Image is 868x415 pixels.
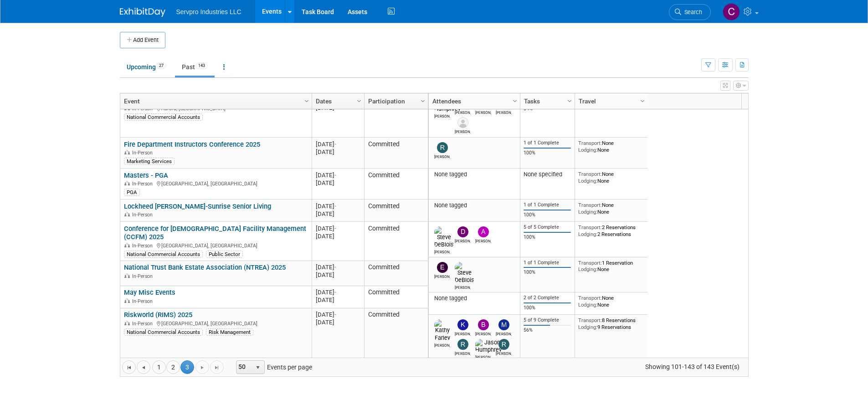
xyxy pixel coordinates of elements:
img: Jason Humphrey [475,339,502,354]
span: Lodging: [578,266,597,272]
div: Rhiannon Adams [496,350,512,356]
a: Column Settings [418,93,428,107]
div: Public Sector [206,251,243,258]
a: Column Settings [302,93,312,107]
a: Event [124,93,306,109]
a: Lockheed [PERSON_NAME]-Sunrise Senior Living [124,202,271,210]
td: Committed [364,261,428,286]
div: None tagged [432,202,516,209]
img: In-Person Event [124,212,130,216]
div: 1 of 1 Complete [524,202,571,208]
div: Rick Knox [455,350,471,356]
span: - [334,172,336,179]
img: In-Person Event [124,150,130,154]
span: 143 [195,62,208,69]
span: Column Settings [419,97,426,105]
span: In-Person [132,273,155,279]
span: Transport: [578,202,602,208]
span: - [334,311,336,318]
div: Kevin Wofford [455,330,471,336]
span: Showing 101-143 of 143 Event(s) [637,360,748,373]
a: Tasks [524,93,569,109]
div: Edward Plocek [475,109,491,115]
div: 100% [524,234,571,241]
img: Dan Stryker [457,226,468,237]
img: Brian Donnelly [478,319,489,330]
span: Column Settings [355,97,363,105]
img: Edward Plocek [437,262,448,273]
div: [DATE] [316,271,360,279]
div: Steve DeBlois [434,248,450,254]
img: Chris Chassagneux [723,3,740,20]
div: 56% [524,327,571,333]
span: Lodging: [578,302,597,308]
span: Column Settings [511,97,519,105]
span: Column Settings [303,97,310,105]
div: Amy Johnson [475,237,491,243]
div: [DATE] [316,296,360,304]
span: Transport: [578,171,602,177]
a: National Trust Bank Estate Association (NTREA) 2025 [124,263,286,272]
img: Roy Adcock [437,142,448,153]
img: Kathy Farley [434,319,450,341]
div: 2 Reservations 2 Reservations [578,224,644,237]
span: Transport: [578,224,602,231]
span: In-Person [132,243,155,249]
a: Go to the next page [195,360,209,374]
td: Committed [364,222,428,261]
img: In-Person Event [124,321,130,325]
div: 8 Reservations 9 Reservations [578,317,644,330]
span: Transport: [578,317,602,323]
td: Committed [364,93,428,138]
span: In-Person [132,212,155,218]
span: Transport: [578,260,602,266]
div: [DATE] [316,179,360,187]
span: Lodging: [578,178,597,184]
a: Go to the previous page [137,360,150,374]
div: None None [578,171,644,184]
span: - [334,225,336,232]
div: None specified [524,171,571,178]
div: [DATE] [316,288,360,296]
img: ExhibitDay [120,8,165,17]
span: Lodging: [578,231,597,237]
a: 2 [166,360,180,374]
span: 3 [180,360,194,374]
div: None None [578,295,644,308]
a: Fire Department Instructors Conference 2025 [124,140,260,149]
div: Dan Stryker [455,237,471,243]
span: Column Settings [566,97,573,105]
span: In-Person [132,150,155,156]
span: In-Person [132,321,155,327]
div: None None [578,202,644,215]
span: Transport: [578,140,602,146]
div: Kathy Farley [434,342,450,348]
td: Committed [364,169,428,200]
a: Attendees [432,93,514,109]
div: Matt Bardasian [455,109,471,115]
img: Marta Scolaro [498,319,509,330]
img: In-Person Event [124,181,130,185]
a: Upcoming27 [120,58,173,76]
div: [DATE] [316,311,360,318]
div: None None [578,140,644,153]
div: None tagged [432,171,516,178]
div: 1 of 1 Complete [524,260,571,266]
div: [DATE] [316,263,360,271]
div: [GEOGRAPHIC_DATA], [GEOGRAPHIC_DATA] [124,319,308,327]
img: Rhiannon Adams [498,339,509,350]
a: Column Settings [510,93,520,107]
a: May Misc Events [124,288,175,297]
span: - [334,289,336,296]
div: None tagged [432,295,516,302]
span: Events per page [224,360,321,374]
div: [GEOGRAPHIC_DATA], [GEOGRAPHIC_DATA] [124,179,308,187]
div: 100% [524,212,571,218]
div: National Commercial Accounts [124,113,203,121]
span: Go to the first page [125,364,133,371]
div: Marketing Services [124,158,175,165]
div: [DATE] [316,140,360,148]
span: Lodging: [578,324,597,330]
span: Go to the previous page [140,364,147,371]
div: [DATE] [316,318,360,326]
